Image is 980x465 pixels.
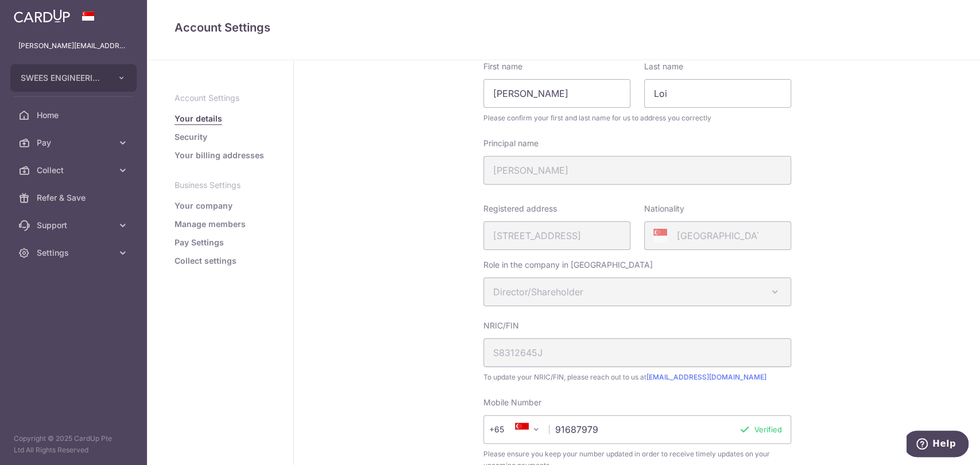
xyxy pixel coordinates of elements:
a: Manage members [175,218,246,230]
span: Please confirm your first and last name for us to address you correctly [483,112,791,124]
label: First name [483,61,522,72]
span: SWEES ENGINEERING CO (PTE.) LTD. [21,72,106,84]
label: Principal name [483,138,539,149]
p: Business Settings [175,179,266,191]
span: Director/Shareholder [484,278,791,306]
span: To update your NRIC/FIN, please reach out to us at [483,372,791,383]
label: Nationality [644,203,684,214]
a: Your billing addresses [175,150,264,161]
label: Registered address [483,203,557,214]
a: Collect settings [175,255,237,267]
span: Settings [37,247,113,259]
a: Pay Settings [175,237,224,248]
a: Security [175,131,207,143]
span: Help [26,8,49,18]
label: NRIC/FIN [483,320,519,331]
span: Collect [37,165,113,176]
iframe: Opens a widget where you can find more information [907,431,969,459]
h4: Account Settings [175,18,952,37]
img: CardUp [14,9,70,23]
label: Mobile Number [483,397,541,408]
span: +65 [493,423,520,436]
span: Director/Shareholder [483,278,791,306]
p: Account Settings [175,92,266,104]
a: [EMAIL_ADDRESS][DOMAIN_NAME] [646,373,766,381]
p: [PERSON_NAME][EMAIL_ADDRESS][DOMAIN_NAME] [18,40,129,52]
a: Your details [175,113,222,124]
button: SWEES ENGINEERING CO (PTE.) LTD. [10,64,137,92]
a: Your company [175,200,233,212]
label: Last name [644,61,683,72]
span: Support [37,220,113,231]
input: Last name [644,79,791,108]
span: Pay [37,137,113,149]
span: Refer & Save [37,192,113,204]
label: Role in the company in [GEOGRAPHIC_DATA] [483,259,653,271]
input: First name [483,79,630,108]
span: +65 [489,423,520,436]
span: Home [37,110,113,121]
